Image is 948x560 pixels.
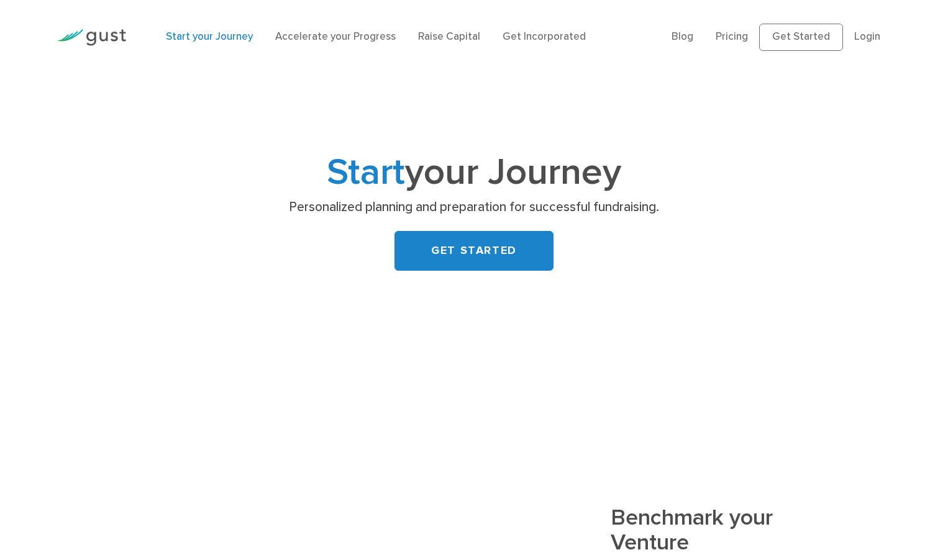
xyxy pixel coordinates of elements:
[503,30,586,43] a: Get Incorporated
[394,231,554,271] a: GET STARTED
[716,30,748,43] a: Pricing
[418,30,480,43] a: Raise Capital
[57,29,126,46] img: Gust Logo
[854,30,880,43] a: Login
[275,30,396,43] a: Accelerate your Progress
[229,156,719,190] h1: your Journey
[234,199,715,216] p: Personalized planning and preparation for successful fundraising.
[759,24,843,51] a: Get Started
[672,30,693,43] a: Blog
[327,150,405,194] span: Start
[166,30,253,43] a: Start your Journey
